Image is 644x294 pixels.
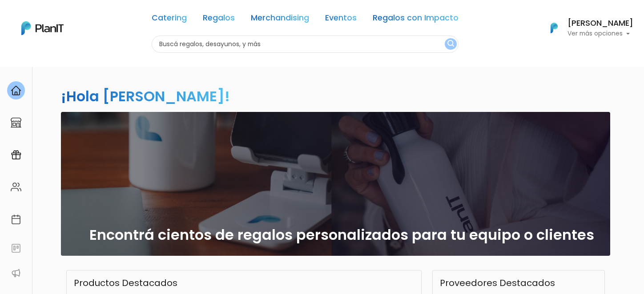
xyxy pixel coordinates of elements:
a: Eventos [325,14,357,25]
h6: [PERSON_NAME] [568,20,633,28]
a: Regalos con Impacto [373,14,459,25]
img: marketplace-4ceaa7011d94191e9ded77b95e3339b90024bf715f7c57f8cf31f2d8c509eaba.svg [11,117,21,128]
img: campaigns-02234683943229c281be62815700db0a1741e53638e28bf9629b52c665b00959.svg [11,150,21,160]
h3: Productos Destacados [74,278,177,288]
img: PlanIt Logo [544,18,564,38]
h2: Encontrá cientos de regalos personalizados para tu equipo o clientes [89,226,594,243]
h2: ¡Hola [PERSON_NAME]! [61,86,230,106]
h3: Proveedores Destacados [440,278,555,288]
a: Merchandising [251,14,309,25]
a: Regalos [203,14,235,25]
img: people-662611757002400ad9ed0e3c099ab2801c6687ba6c219adb57efc949bc21e19d.svg [11,182,21,192]
a: Catering [152,14,187,25]
img: home-e721727adea9d79c4d83392d1f703f7f8bce08238fde08b1acbfd93340b81755.svg [11,85,21,96]
img: PlanIt Logo [21,21,64,35]
img: search_button-432b6d5273f82d61273b3651a40e1bd1b912527efae98b1b7a1b2c0702e16a8d.svg [447,40,454,48]
img: partners-52edf745621dab592f3b2c58e3bca9d71375a7ef29c3b500c9f145b62cc070d4.svg [11,268,21,278]
img: feedback-78b5a0c8f98aac82b08bfc38622c3050aee476f2c9584af64705fc4e61158814.svg [11,243,21,254]
p: Ver más opciones [568,31,633,37]
input: Buscá regalos, desayunos, y más [152,36,459,53]
img: calendar-87d922413cdce8b2cf7b7f5f62616a5cf9e4887200fb71536465627b3292af00.svg [11,214,21,225]
button: PlanIt Logo [PERSON_NAME] Ver más opciones [539,16,633,40]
